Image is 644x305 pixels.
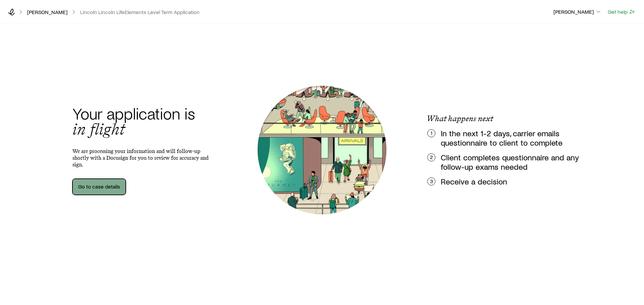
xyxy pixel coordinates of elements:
[72,148,217,168] p: We are processing your information and will follow-up shortly with a Docusign for you to review f...
[427,114,493,123] p: What happens next
[441,129,580,147] p: In the next 1-2 days, carrier emails questionnaire to client to complete
[72,121,195,137] h2: in flight
[553,8,602,15] p: [PERSON_NAME]
[430,178,433,184] p: 3
[553,8,602,16] button: [PERSON_NAME]
[441,177,580,186] p: Receive a decision
[430,154,433,160] p: 2
[431,130,432,136] p: 1
[72,179,126,195] a: Go to case details
[80,9,200,15] button: Lincoln Lincoln LifeElements Level Term Application
[441,153,580,171] p: Client completes questionnaire and any follow-up exams needed
[27,9,68,15] a: [PERSON_NAME]
[72,105,195,121] h2: Your application is
[607,8,636,16] button: Get help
